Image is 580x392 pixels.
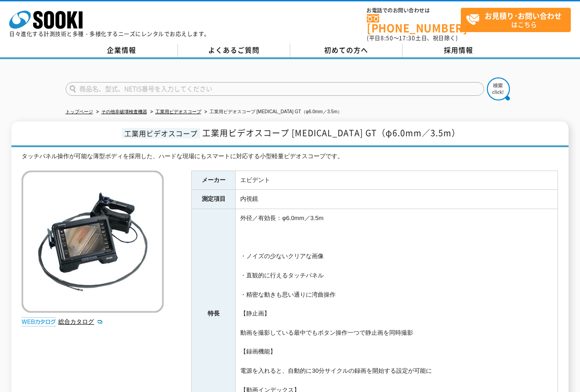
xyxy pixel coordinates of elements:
[236,190,558,209] td: 内視鏡
[381,34,393,42] span: 8:50
[403,44,515,57] a: 採用情報
[178,44,290,57] a: よくあるご質問
[22,317,56,326] img: webカタログ
[236,171,558,190] td: エビデント
[367,14,461,33] a: [PHONE_NUMBER]
[58,318,103,325] a: 総合カタログ
[22,171,164,313] img: 工業用ビデオスコープ IPLEX GT（φ6.0mm／3.5m）
[192,171,236,190] th: メーカー
[466,8,570,31] span: はこちら
[155,109,201,114] a: 工業用ビデオスコープ
[66,82,484,96] input: 商品名、型式、NETIS番号を入力してください
[461,8,571,32] a: お見積り･お問い合わせはこちら
[367,34,458,42] span: (平日 ～ 土日、祝日除く)
[22,152,558,161] div: タッチパネル操作が可能な薄型ボディを採用した、ハードな現場にもスマートに対応する小型軽量ビデオスコープです。
[324,45,368,55] span: 初めての方へ
[399,34,415,42] span: 17:30
[9,31,210,37] p: 日々進化する計測技術と多種・多様化するニーズにレンタルでお応えします。
[66,44,178,57] a: 企業情報
[101,109,147,114] a: その他非破壊検査機器
[485,10,562,21] strong: お見積り･お問い合わせ
[122,128,200,138] span: 工業用ビデオスコープ
[290,44,403,57] a: 初めての方へ
[487,77,510,100] img: btn_search.png
[66,109,93,114] a: トップページ
[202,127,460,139] span: 工業用ビデオスコープ [MEDICAL_DATA] GT（φ6.0mm／3.5m）
[192,190,236,209] th: 測定項目
[367,8,461,13] span: お電話でのお問い合わせは
[203,107,342,117] li: 工業用ビデオスコープ [MEDICAL_DATA] GT（φ6.0mm／3.5m）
